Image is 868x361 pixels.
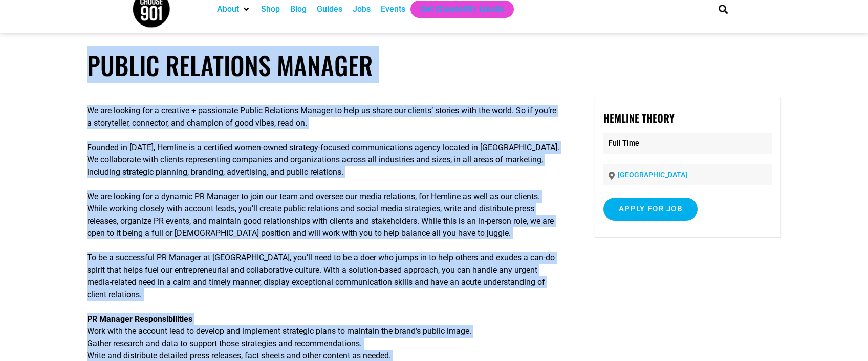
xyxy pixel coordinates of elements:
[290,3,307,15] a: Blog
[317,3,342,15] a: Guides
[217,3,239,15] a: About
[715,1,732,17] div: Search
[87,105,560,129] p: We are looking for a creative + passionate Public Relations Manager to help us share our clients’...
[353,3,371,15] a: Jobs
[87,190,560,239] p: We are looking for a dynamic PR Manager to join our team and oversee our media relations, for Hem...
[421,3,504,15] a: Get Choose901 Emails
[87,141,560,178] p: Founded in [DATE], Hemline is a certified women-owned strategy-focused communications agency loca...
[261,3,280,15] a: Shop
[87,252,560,301] p: To be a successful PR Manager at [GEOGRAPHIC_DATA], you’ll need to be a doer who jumps in to help...
[87,50,782,80] h1: Public Relations Manager
[603,110,675,126] strong: Hemline Theory
[212,1,256,18] div: About
[87,314,192,324] strong: PR Manager Responsibilities
[618,171,687,179] a: [GEOGRAPHIC_DATA]
[212,1,701,18] nav: Main nav
[603,133,772,154] p: Full Time
[381,3,405,15] a: Events
[603,198,698,221] input: Apply for job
